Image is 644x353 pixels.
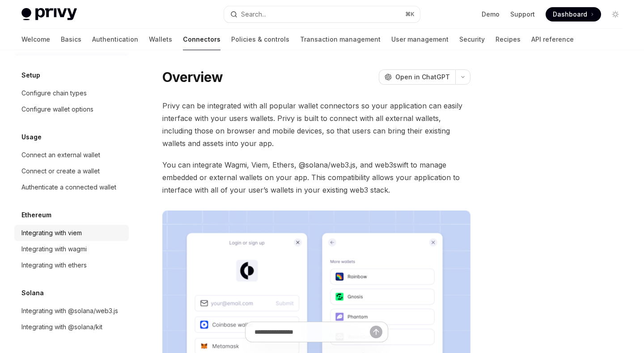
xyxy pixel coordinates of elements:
[21,70,40,81] h5: Setup
[254,322,370,342] input: Ask a question...
[482,10,500,19] a: Demo
[370,326,382,338] button: Send message
[21,182,116,193] div: Authenticate a connected wallet
[300,29,381,50] a: Transaction management
[395,73,450,82] span: Open in ChatGPT
[405,11,415,18] span: ⌘ K
[162,99,470,150] span: Privy can be integrated with all popular wallet connectors so your application can easily interfa...
[21,88,87,99] div: Configure chain types
[510,10,535,19] a: Support
[21,210,51,220] h5: Ethereum
[14,225,129,241] a: Integrating with viem
[21,322,102,332] div: Integrating with @solana/kit
[21,228,82,238] div: Integrating with viem
[14,241,129,257] a: Integrating with wagmi
[14,85,129,101] a: Configure chain types
[459,29,485,50] a: Security
[14,303,129,319] a: Integrating with @solana/web3.js
[241,9,266,20] div: Search...
[14,319,129,335] a: Integrating with @solana/kit
[14,147,129,163] a: Connect an external wallet
[149,29,172,50] a: Wallets
[546,7,601,22] a: Dashboard
[21,132,42,142] h5: Usage
[21,8,77,21] img: light logo
[224,6,419,22] button: Search...⌘K
[21,29,50,50] a: Welcome
[21,104,93,115] div: Configure wallet options
[14,257,129,273] a: Integrating with ethers
[183,29,220,50] a: Connectors
[14,163,129,179] a: Connect or create a wallet
[14,179,129,195] a: Authenticate a connected wallet
[14,101,129,117] a: Configure wallet options
[496,29,521,50] a: Recipes
[21,288,44,298] h5: Solana
[391,29,449,50] a: User management
[162,159,470,196] span: You can integrate Wagmi, Viem, Ethers, @solana/web3.js, and web3swift to manage embedded or exter...
[231,29,289,50] a: Policies & controls
[531,29,574,50] a: API reference
[608,7,623,22] button: Toggle dark mode
[92,29,138,50] a: Authentication
[21,150,100,160] div: Connect an external wallet
[21,166,100,176] div: Connect or create a wallet
[379,69,455,85] button: Open in ChatGPT
[21,244,87,254] div: Integrating with wagmi
[162,69,223,85] h1: Overview
[61,29,81,50] a: Basics
[553,10,587,19] span: Dashboard
[21,306,118,316] div: Integrating with @solana/web3.js
[21,260,87,271] div: Integrating with ethers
